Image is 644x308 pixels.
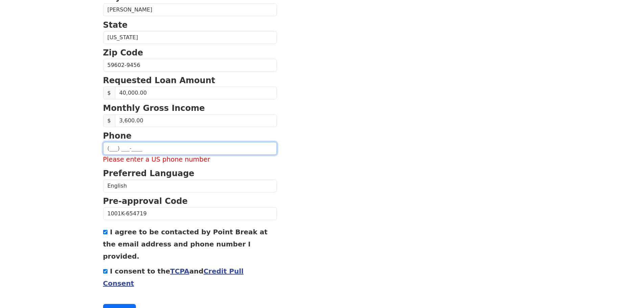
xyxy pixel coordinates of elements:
input: Monthly Gross Income [115,114,277,127]
label: Please enter a US phone number [103,155,277,165]
input: (___) ___-____ [103,142,277,155]
input: Pre-approval Code [103,207,277,220]
input: City [103,3,277,16]
strong: Phone [103,131,132,141]
strong: Preferred Language [103,169,194,178]
input: Zip Code [103,59,277,72]
a: TCPA [170,267,189,275]
label: I agree to be contacted by Point Break at the email address and phone number I provided. [103,228,268,260]
strong: Requested Loan Amount [103,76,215,85]
strong: Pre-approval Code [103,196,188,206]
label: I consent to the and [103,267,244,287]
input: Requested Loan Amount [115,87,277,99]
a: Credit Pull Consent [103,267,244,287]
span: $ [103,87,115,99]
strong: Zip Code [103,48,143,57]
strong: State [103,20,128,30]
span: $ [103,114,115,127]
p: Monthly Gross Income [103,102,277,114]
